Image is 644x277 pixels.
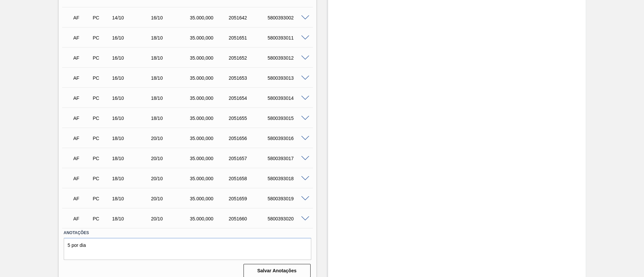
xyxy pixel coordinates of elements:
[73,35,90,41] p: AF
[110,176,154,181] div: 18/10/2025
[266,136,310,141] div: 5800393016
[266,75,310,81] div: 5800393013
[266,95,310,101] div: 5800393014
[266,156,310,161] div: 5800393017
[73,15,90,20] p: AF
[149,55,193,61] div: 18/10/2025
[188,176,232,181] div: 35.000,000
[73,116,90,121] p: AF
[64,238,311,260] textarea: 5 por dia
[227,35,271,41] div: 2051651
[110,15,154,20] div: 14/10/2025
[188,216,232,221] div: 35.000,000
[73,75,90,81] p: AF
[266,176,310,181] div: 5800393018
[72,131,92,146] div: Aguardando Faturamento
[266,196,310,201] div: 5800393019
[149,116,193,121] div: 18/10/2025
[72,111,92,126] div: Aguardando Faturamento
[149,216,193,221] div: 20/10/2025
[72,91,92,106] div: Aguardando Faturamento
[91,136,111,141] div: Pedido de Compra
[72,211,92,226] div: Aguardando Faturamento
[227,15,271,20] div: 2051642
[227,116,271,121] div: 2051655
[110,75,154,81] div: 16/10/2025
[91,95,111,101] div: Pedido de Compra
[72,151,92,166] div: Aguardando Faturamento
[227,75,271,81] div: 2051653
[227,196,271,201] div: 2051659
[188,55,232,61] div: 35.000,000
[149,15,193,20] div: 16/10/2025
[266,15,310,20] div: 5800393002
[149,176,193,181] div: 20/10/2025
[188,196,232,201] div: 35.000,000
[110,95,154,101] div: 16/10/2025
[110,35,154,41] div: 16/10/2025
[73,156,90,161] p: AF
[110,55,154,61] div: 16/10/2025
[72,10,92,25] div: Aguardando Faturamento
[73,216,90,221] p: AF
[266,35,310,41] div: 5800393011
[227,136,271,141] div: 2051656
[188,136,232,141] div: 35.000,000
[266,55,310,61] div: 5800393012
[188,156,232,161] div: 35.000,000
[266,116,310,121] div: 5800393015
[73,196,90,201] p: AF
[227,156,271,161] div: 2051657
[91,156,111,161] div: Pedido de Compra
[227,95,271,101] div: 2051654
[91,176,111,181] div: Pedido de Compra
[110,196,154,201] div: 18/10/2025
[72,71,92,85] div: Aguardando Faturamento
[227,176,271,181] div: 2051658
[110,156,154,161] div: 18/10/2025
[91,216,111,221] div: Pedido de Compra
[149,156,193,161] div: 20/10/2025
[73,136,90,141] p: AF
[72,30,92,45] div: Aguardando Faturamento
[188,95,232,101] div: 35.000,000
[227,216,271,221] div: 2051660
[188,15,232,20] div: 35.000,000
[149,196,193,201] div: 20/10/2025
[64,228,311,238] label: Anotações
[266,216,310,221] div: 5800393020
[73,95,90,101] p: AF
[188,116,232,121] div: 35.000,000
[188,35,232,41] div: 35.000,000
[91,75,111,81] div: Pedido de Compra
[91,35,111,41] div: Pedido de Compra
[149,136,193,141] div: 20/10/2025
[110,216,154,221] div: 18/10/2025
[91,55,111,61] div: Pedido de Compra
[72,51,92,65] div: Aguardando Faturamento
[188,75,232,81] div: 35.000,000
[110,116,154,121] div: 16/10/2025
[91,196,111,201] div: Pedido de Compra
[73,176,90,181] p: AF
[110,136,154,141] div: 18/10/2025
[73,55,90,61] p: AF
[149,95,193,101] div: 18/10/2025
[227,55,271,61] div: 2051652
[91,15,111,20] div: Pedido de Compra
[149,75,193,81] div: 18/10/2025
[91,116,111,121] div: Pedido de Compra
[72,191,92,206] div: Aguardando Faturamento
[149,35,193,41] div: 18/10/2025
[72,171,92,186] div: Aguardando Faturamento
